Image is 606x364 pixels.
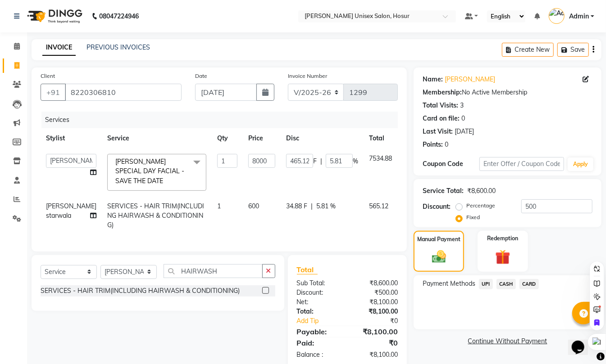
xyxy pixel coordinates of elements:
[290,326,347,337] div: Payable:
[46,202,96,220] span: [PERSON_NAME] starwala
[491,248,515,266] img: _gift.svg
[460,101,464,110] div: 3
[428,249,451,265] img: _cash.svg
[568,157,593,171] button: Apply
[248,202,259,210] span: 600
[286,202,307,211] span: 34.88 F
[288,72,327,80] label: Invoice Number
[455,127,474,136] div: [DATE]
[87,43,150,51] a: PREVIOUS INVOICES
[164,264,263,278] input: Search or Scan
[417,235,460,243] label: Manual Payment
[41,112,405,128] div: Services
[290,288,347,297] div: Discount:
[461,114,465,123] div: 0
[397,128,427,148] th: Action
[479,279,493,289] span: UPI
[41,286,240,296] div: SERVICES - HAIR TRIM(INCLUDING HAIRWASH & CONDITIONING)
[41,128,102,148] th: Stylist
[42,40,76,56] a: INVOICE
[423,279,475,288] span: Payment Methods
[320,157,322,166] span: |
[423,88,592,97] div: No Active Membership
[65,84,182,101] input: Search by Name/Mobile/Email/Code
[41,84,66,101] button: +91
[243,128,281,148] th: Price
[195,72,207,80] label: Date
[217,202,221,210] span: 1
[423,101,458,110] div: Total Visits:
[445,75,495,84] a: [PERSON_NAME]
[311,202,313,211] span: |
[569,12,589,21] span: Admin
[519,279,539,289] span: CARD
[415,337,600,346] a: Continue Without Payment
[557,43,589,57] button: Save
[290,350,347,360] div: Balance :
[290,307,347,316] div: Total:
[487,234,518,243] label: Redemption
[549,8,565,24] img: Admin
[479,157,564,171] input: Enter Offer / Coupon Code
[313,157,317,166] span: F
[347,279,405,288] div: ₹8,600.00
[369,202,388,210] span: 565.12
[347,307,405,316] div: ₹8,100.00
[497,279,516,289] span: CASH
[423,114,460,123] div: Card on file:
[467,186,496,196] div: ₹8,600.00
[347,337,405,348] div: ₹0
[357,316,405,326] div: ₹0
[41,72,55,80] label: Client
[115,157,184,185] span: [PERSON_NAME] SPECIAL DAY FACIAL - SAVE THE DATE
[423,127,453,136] div: Last Visit:
[369,154,392,162] span: 7534.88
[502,43,554,57] button: Create New
[347,326,405,337] div: ₹8,100.00
[290,279,347,288] div: Sub Total:
[347,297,405,307] div: ₹8,100.00
[423,140,443,149] div: Points:
[290,337,347,348] div: Paid:
[290,297,347,307] div: Net:
[281,128,364,148] th: Disc
[102,128,212,148] th: Service
[423,75,443,84] div: Name:
[212,128,243,148] th: Qty
[423,186,464,196] div: Service Total:
[423,202,451,211] div: Discount:
[466,213,480,221] label: Fixed
[316,202,336,211] span: 5.81 %
[445,140,448,149] div: 0
[423,88,462,97] div: Membership:
[297,265,318,274] span: Total
[353,157,358,166] span: %
[466,202,495,210] label: Percentage
[99,4,139,29] b: 08047224946
[23,4,85,29] img: logo
[568,328,597,355] iframe: chat widget
[290,316,357,326] a: Add Tip
[347,288,405,297] div: ₹500.00
[364,128,397,148] th: Total
[163,177,167,185] a: x
[347,350,405,360] div: ₹8,100.00
[423,159,479,169] div: Coupon Code
[107,202,204,229] span: SERVICES - HAIR TRIM(INCLUDING HAIRWASH & CONDITIONING)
